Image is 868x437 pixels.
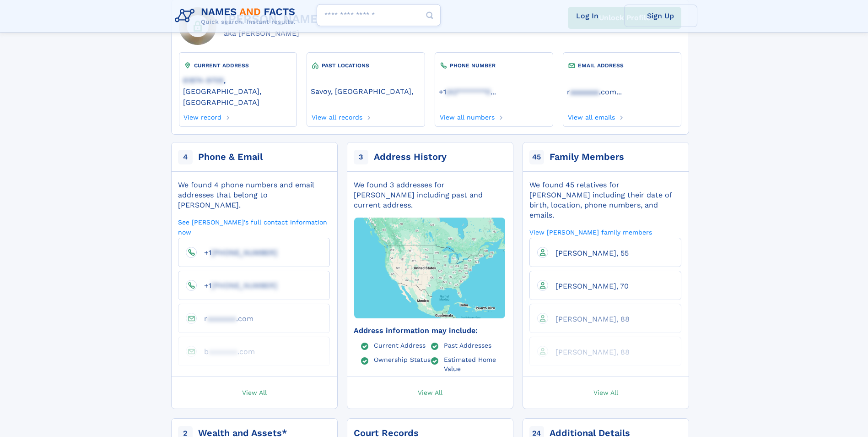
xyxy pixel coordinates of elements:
a: Ownership Status [374,355,431,363]
a: View all emails [567,111,615,121]
a: Past Addresses [444,341,491,349]
a: View all numbers [439,111,495,121]
div: Address information may include: [354,326,506,336]
div: Address History [374,151,447,164]
img: Logo Names and Facts [171,4,303,28]
a: +1[PHONE_NUMBER] [197,248,277,257]
a: raaaaaaa.com [567,87,616,96]
span: [PERSON_NAME], 88 [555,348,630,356]
span: [PHONE_NUMBER] [211,281,277,290]
div: PHONE NUMBER [439,61,549,70]
a: View All [518,377,693,409]
span: [PERSON_NAME], 88 [555,315,630,323]
div: PAST LOCATIONS [311,61,421,70]
a: View All [167,377,342,409]
span: [PERSON_NAME], 55 [555,249,629,257]
input: search input [317,4,441,26]
div: Phone & Email [198,151,263,164]
span: View All [418,388,442,396]
a: View all records [311,111,362,121]
a: See [PERSON_NAME]'s full contact information now [178,218,330,236]
span: [PHONE_NUMBER] [211,248,277,257]
div: aka [PERSON_NAME] [224,28,344,39]
a: Estimated Home Value [444,355,506,372]
span: 45 [529,150,544,164]
span: 4 [178,150,193,164]
span: aaaaaaa [209,347,237,356]
span: [PERSON_NAME], 70 [555,282,629,290]
span: aaaaaaa [570,87,599,96]
span: aaaaaaa [207,314,236,323]
a: Sign Up [624,5,697,27]
img: Map with markers on addresses Richard Davenport [338,191,521,344]
a: [PERSON_NAME], 55 [548,248,629,257]
a: View All [343,377,518,409]
a: ... [439,87,549,96]
span: 61874-9705 [183,76,224,85]
span: View All [593,388,618,396]
div: We found 3 addresses for [PERSON_NAME] including past and current address. [354,180,506,210]
div: Family Members [550,151,624,164]
div: CURRENT ADDRESS [183,61,293,70]
button: Search Button [419,4,441,27]
a: [PERSON_NAME], 88 [548,314,630,323]
a: baaaaaaa.com [197,347,255,355]
a: Current Address [374,341,426,349]
a: View record [183,111,222,121]
a: Log In [551,5,624,27]
a: [PERSON_NAME], 70 [548,281,629,290]
a: View [PERSON_NAME] family members [529,228,652,236]
a: 61874-9705, [GEOGRAPHIC_DATA], [GEOGRAPHIC_DATA] [183,75,293,107]
a: [PERSON_NAME], 88 [548,347,630,356]
a: raaaaaaa.com [197,314,253,322]
div: , [311,81,421,100]
div: We found 45 relatives for [PERSON_NAME] including their date of birth, location, phone numbers, a... [529,180,681,220]
div: EMAIL ADDRESS [567,61,677,70]
a: Savoy, [GEOGRAPHIC_DATA] [311,86,411,96]
span: 3 [354,150,368,164]
span: View All [242,388,267,396]
div: We found 4 phone numbers and email addresses that belong to [PERSON_NAME]. [178,180,330,210]
a: +1[PHONE_NUMBER] [197,281,277,290]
